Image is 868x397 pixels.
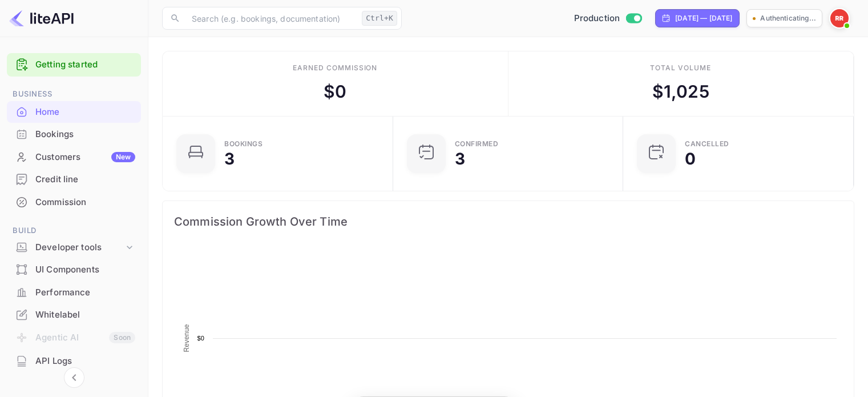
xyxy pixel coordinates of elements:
[7,146,141,167] a: CustomersNew
[324,79,346,105] div: $ 0
[7,169,141,190] a: Credit line
[7,101,141,123] div: Home
[652,79,709,105] div: $ 1,025
[650,63,711,73] div: Total volume
[7,350,141,371] a: API Logs
[35,196,135,209] div: Commission
[224,141,263,147] div: Bookings
[7,304,141,325] a: Whitelabel
[362,11,397,26] div: Ctrl+K
[685,141,729,147] div: CANCELLED
[7,224,141,237] span: Build
[197,335,204,342] text: $0
[9,9,74,27] img: LiteAPI logo
[455,141,499,147] div: Confirmed
[7,259,141,280] a: UI Components
[293,63,377,73] div: Earned commission
[7,88,141,101] span: Business
[685,151,696,167] div: 0
[455,151,465,167] div: 3
[7,146,141,169] div: CustomersNew
[7,101,141,122] a: Home
[35,241,124,254] div: Developer tools
[7,282,141,303] a: Performance
[7,259,141,281] div: UI Components
[760,13,816,23] p: Authenticating...
[7,304,141,326] div: Whitelabel
[35,151,135,164] div: Customers
[35,263,135,276] div: UI Components
[64,367,84,388] button: Collapse navigation
[35,173,135,186] div: Credit line
[224,151,235,167] div: 3
[111,152,135,162] div: New
[574,12,620,25] span: Production
[7,123,141,146] div: Bookings
[35,308,135,322] div: Whitelabel
[7,282,141,304] div: Performance
[655,9,740,27] div: Click to change the date range period
[35,58,135,71] a: Getting started
[7,350,141,372] div: API Logs
[35,128,135,141] div: Bookings
[183,324,191,352] text: Revenue
[35,355,135,368] div: API Logs
[7,191,141,214] div: Commission
[7,191,141,212] a: Commission
[35,106,135,119] div: Home
[7,123,141,145] a: Bookings
[185,7,357,30] input: Search (e.g. bookings, documentation)
[570,12,647,25] div: Switch to Sandbox mode
[7,53,141,77] div: Getting started
[675,13,732,23] div: [DATE] — [DATE]
[830,9,849,27] img: Ron Ramanan
[7,238,141,258] div: Developer tools
[174,212,842,231] span: Commission Growth Over Time
[7,169,141,191] div: Credit line
[35,286,135,299] div: Performance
